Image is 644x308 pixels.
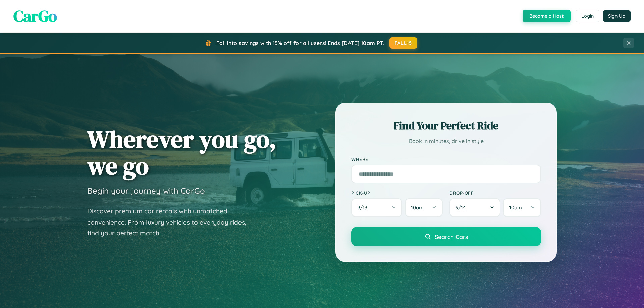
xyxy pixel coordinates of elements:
[351,136,541,146] p: Book in minutes, drive in style
[435,233,468,240] span: Search Cars
[455,204,469,211] span: 9 / 14
[576,10,599,22] button: Login
[503,198,541,217] button: 10am
[523,10,571,22] button: Become a Host
[449,190,541,196] label: Drop-off
[87,206,255,239] p: Discover premium car rentals with unmatched convenience. From luxury vehicles to everyday rides, ...
[216,40,384,46] span: Fall into savings with 15% off for all users! Ends [DATE] 10am PT.
[351,227,541,246] button: Search Cars
[351,198,402,217] button: 9/13
[411,204,424,211] span: 10am
[449,198,500,217] button: 9/14
[351,118,541,133] h2: Find Your Perfect Ride
[87,126,276,179] h1: Wherever you go, we go
[389,37,418,49] button: FALL15
[351,156,541,162] label: Where
[405,198,443,217] button: 10am
[351,190,443,196] label: Pick-up
[13,5,57,27] span: CarGo
[87,186,205,196] h3: Begin your journey with CarGo
[603,10,631,22] button: Sign Up
[357,204,371,211] span: 9 / 13
[509,204,522,211] span: 10am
